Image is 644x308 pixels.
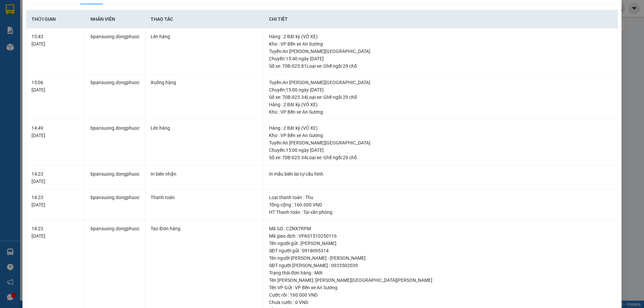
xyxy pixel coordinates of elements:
[269,269,612,276] div: Trạng thái đơn hàng : Mới
[269,40,612,48] div: Kho : VP Bến xe An Sương
[85,166,145,190] td: bpansuong.dongphuoc
[32,194,79,208] div: 14:23 [DATE]
[32,124,79,139] div: 14:49 [DATE]
[269,170,612,178] div: In mẫu biên lai tự cấu hình
[85,120,145,166] td: bpansuong.dongphuoc
[151,194,258,201] div: Thanh toán
[269,108,612,116] div: Kho : VP Bến xe An Sương
[269,225,612,232] div: Mã GD : CZNX7RPM
[151,33,258,40] div: Lên hàng
[269,79,612,101] div: Tuyến : An [PERSON_NAME][GEOGRAPHIC_DATA] Chuyến: 15:00 ngày [DATE] Số xe: 70B-023.34 Loại xe: Gh...
[269,132,612,139] div: Kho : VP Bến xe An Sương
[264,10,618,28] th: Chi tiết
[151,124,258,132] div: Lên hàng
[269,48,612,70] div: Tuyến : An [PERSON_NAME][GEOGRAPHIC_DATA] Chuyến: 15:40 ngày [DATE] Số xe: 70B-023.81 Loại xe: Gh...
[151,225,258,232] div: Tạo Đơn hàng
[85,189,145,221] td: bpansuong.dongphuoc
[269,247,612,254] div: SĐT người gửi : 0918095314
[269,208,612,216] div: HT Thanh toán : Tại văn phòng
[32,170,79,185] div: 14:23 [DATE]
[26,10,85,28] th: Thời gian
[269,194,612,201] div: Loại thanh toán : Thu
[269,291,612,299] div: Cước rồi : 160.000 VND
[269,124,612,132] div: Hàng : 2 Bất kỳ (VỎ XE)
[269,240,612,247] div: Tên người gửi : [PERSON_NAME]
[269,101,612,108] div: Hàng : 2 Bất kỳ (VỎ XE)
[269,276,612,284] div: Tên [PERSON_NAME]: [PERSON_NAME][GEOGRAPHIC_DATA][PERSON_NAME]
[269,284,612,291] div: Tên VP Gửi : VP Bến xe An Sương
[151,79,258,86] div: Xuống hàng
[32,225,79,240] div: 14:23 [DATE]
[269,299,612,306] div: Chưa cước : 0 VND
[151,170,258,178] div: In biên nhận
[269,33,612,40] div: Hàng : 2 Bất kỳ (VỎ XE)
[269,139,612,161] div: Tuyến : An [PERSON_NAME][GEOGRAPHIC_DATA] Chuyến: 15:00 ngày [DATE] Số xe: 70B-023.34 Loại xe: Gh...
[85,10,145,28] th: Nhân viên
[145,10,263,28] th: Thao tác
[85,74,145,120] td: bpansuong.dongphuoc
[32,33,79,48] div: 15:43 [DATE]
[269,232,612,240] div: Mã giao dịch : VPAS1510250116
[269,262,612,269] div: SĐT người [PERSON_NAME] : 0933502039
[85,28,145,74] td: bpansuong.dongphuoc
[269,254,612,262] div: Tên người [PERSON_NAME] : [PERSON_NAME]
[269,201,612,208] div: Tổng cộng : 160.000 VND
[32,79,79,94] div: 15:06 [DATE]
